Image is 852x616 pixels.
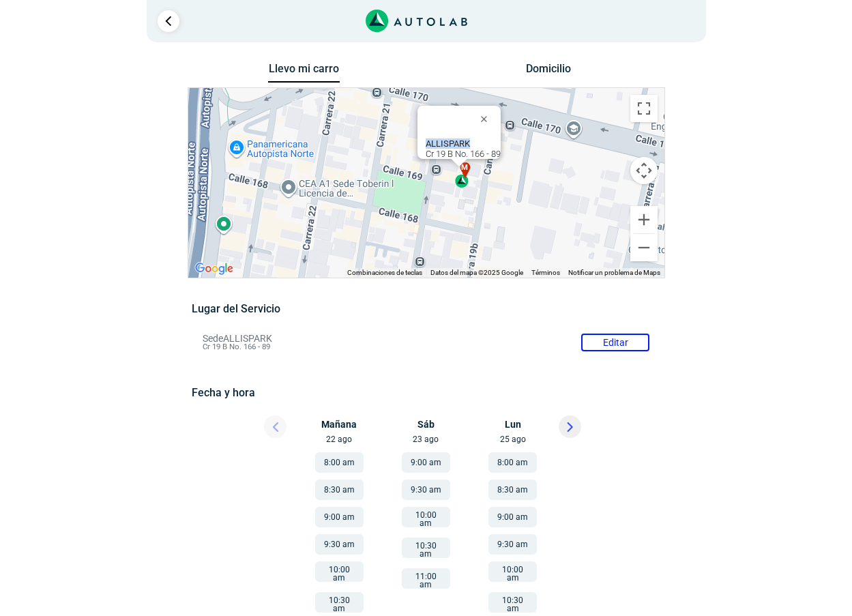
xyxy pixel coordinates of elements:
button: 10:30 am [402,538,450,558]
a: Abre esta zona en Google Maps (se abre en una nueva ventana) [192,260,237,278]
button: Combinaciones de teclas [347,268,422,278]
button: Controles de visualización del mapa [630,157,658,184]
a: Términos (se abre en una nueva pestaña) [531,269,560,276]
a: Notificar un problema de Maps [568,269,660,276]
button: 9:00 am [402,452,450,473]
h5: Lugar del Servicio [192,302,660,315]
a: Link al sitio de autolab [366,14,467,27]
button: Llevo mi carro [268,62,340,83]
button: Reducir [630,234,658,261]
button: Domicilio [512,62,584,82]
h5: Fecha y hora [192,386,660,399]
img: Google [192,260,237,278]
button: 10:00 am [402,507,450,527]
a: Ir al paso anterior [158,10,179,32]
button: 10:30 am [315,592,364,613]
button: 9:30 am [402,480,450,500]
button: 8:00 am [488,452,537,473]
button: 11:00 am [402,568,450,589]
span: Datos del mapa ©2025 Google [430,269,523,276]
button: 9:00 am [488,507,537,527]
div: Cr 19 B No. 166 - 89 [426,138,501,159]
button: 9:30 am [315,534,364,555]
button: 8:30 am [315,480,364,500]
button: 10:30 am [488,592,537,613]
button: 8:30 am [488,480,537,500]
button: 9:30 am [488,534,537,555]
span: m [460,162,467,174]
button: 10:00 am [488,561,537,582]
button: Ampliar [630,206,658,233]
button: Cambiar a la vista en pantalla completa [630,95,658,122]
button: 8:00 am [315,452,364,473]
button: Cerrar [471,102,503,135]
button: 9:00 am [315,507,364,527]
b: ALLISPARK [426,138,470,149]
button: 10:00 am [315,561,364,582]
